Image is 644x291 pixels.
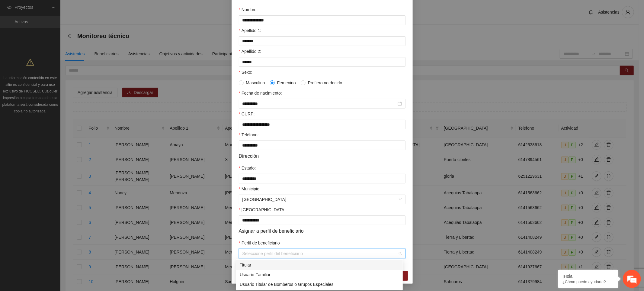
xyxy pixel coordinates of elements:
textarea: Escriba su mensaje y pulse “Intro” [3,165,115,186]
label: Apellido 1: [239,27,261,34]
input: Colonia: [239,215,405,225]
span: Femenino [275,79,298,86]
input: Apellido 1: [239,36,405,46]
input: Apellido 2: [239,57,405,67]
label: Colonia: [239,206,287,213]
span: Chihuahua [242,195,402,204]
span: Asignar a perfil de beneficiario [239,227,304,235]
label: Fecha de nacimiento: [239,90,282,96]
span: Guardar [387,273,403,279]
label: Estado: [239,165,256,171]
span: Prefiero no decirlo [306,79,345,86]
label: Perfil de beneficiario [239,240,280,246]
div: Minimizar ventana de chat en vivo [99,3,114,18]
label: Sexo: [239,69,252,76]
div: Usuario Familiar [236,270,403,280]
label: Nombre: [239,6,258,13]
span: Masculino [244,79,268,86]
span: Dirección [239,152,259,160]
div: Titular [236,260,403,270]
div: Usuario Familiar [240,271,399,278]
div: Chatee con nosotros ahora [31,31,101,39]
label: Teléfono: [239,131,259,138]
input: Fecha de nacimiento: [242,100,396,107]
span: Estamos en línea. [35,81,83,142]
label: CURP: [239,111,255,117]
input: Perfil de beneficiario [242,249,398,258]
input: Estado: [239,174,405,183]
div: Usuario Titular de Bomberos o Grupos Especiales [240,281,399,288]
input: Teléfono: [239,141,405,150]
label: Municipio: [239,186,261,192]
p: ¿Cómo puedo ayudarte? [562,280,614,284]
div: ¡Hola! [562,274,614,279]
label: Apellido 2: [239,48,261,55]
input: CURP: [239,120,405,129]
div: Usuario Titular de Bomberos o Grupos Especiales [236,280,403,289]
input: Nombre: [239,15,405,25]
div: Titular [240,262,399,268]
